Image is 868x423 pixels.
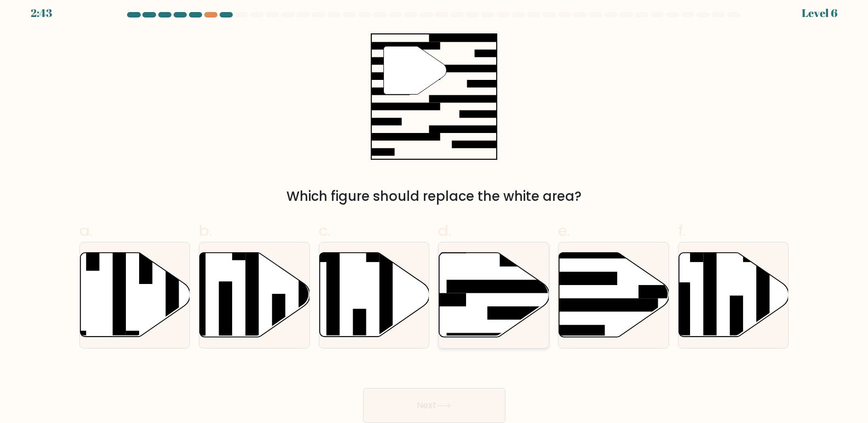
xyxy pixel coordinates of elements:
[363,388,505,423] button: Next
[678,220,686,241] span: f.
[79,220,93,241] span: a.
[438,220,451,241] span: d.
[558,220,570,241] span: e.
[86,187,783,206] div: Which figure should replace the white area?
[802,5,837,21] div: Level 6
[199,220,212,241] span: b.
[383,47,446,95] g: "
[319,220,331,241] span: c.
[31,5,52,21] div: 2:43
